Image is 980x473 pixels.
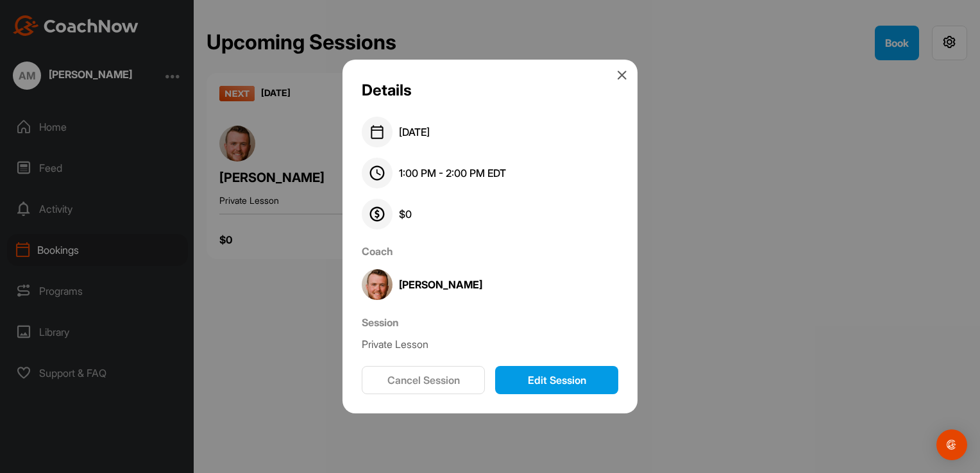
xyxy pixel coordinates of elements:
[362,158,385,181] img: time
[362,315,618,330] div: Session
[362,117,385,140] img: date
[362,336,618,352] div: Private Lesson
[362,366,485,394] button: Cancel Session
[399,158,506,188] div: 1:00 PM - 2:00 PM EDT
[362,199,385,222] img: price
[399,117,430,147] div: [DATE]
[362,269,393,300] img: coach
[399,269,482,300] div: [PERSON_NAME]
[399,199,412,229] div: $ 0
[362,244,618,259] div: Coach
[936,429,967,460] div: Open Intercom Messenger
[495,366,618,394] button: Edit Session
[362,79,412,102] div: Details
